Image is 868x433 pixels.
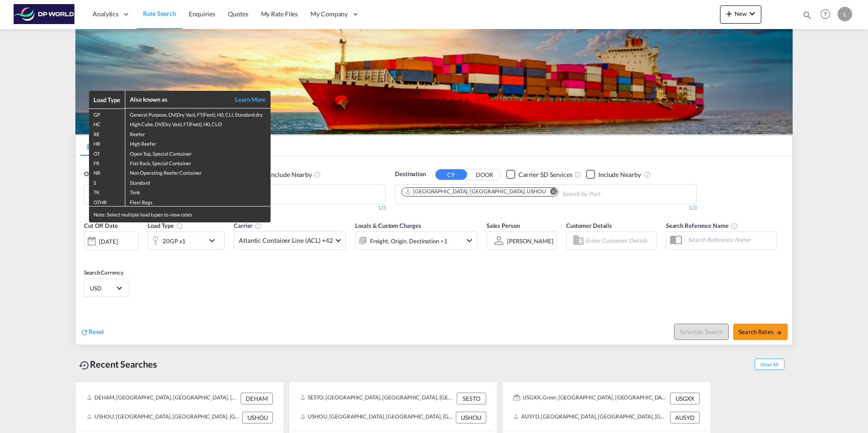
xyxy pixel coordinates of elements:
td: Flexi Bags [125,197,271,207]
a: Learn More [225,95,266,103]
td: HR [89,138,125,148]
td: Non Operating Reefer Container [125,167,271,177]
td: OT [89,148,125,157]
td: Flat Rack, Special Container [125,157,271,167]
td: GP [89,108,125,118]
td: TK [89,187,125,196]
td: Reefer [125,128,271,138]
td: Tank [125,187,271,196]
td: FR [89,157,125,167]
td: General Purpose, DV(Dry Van), FT(Feet), H0, CLI, Standard dry [125,108,271,118]
td: NR [89,167,125,177]
td: High Cube, DV(Dry Van), FT(Feet), H0, CLO [125,118,271,128]
div: Note: Select multiple load types to view rates [89,207,271,222]
td: OTHR [89,197,125,207]
div: Also known as [130,95,225,103]
td: HC [89,118,125,128]
td: RE [89,128,125,138]
td: Open Top, Special Container [125,148,271,157]
td: High Reefer [125,138,271,148]
th: Load Type [89,91,125,108]
td: Standard [125,177,271,187]
td: S [89,177,125,187]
